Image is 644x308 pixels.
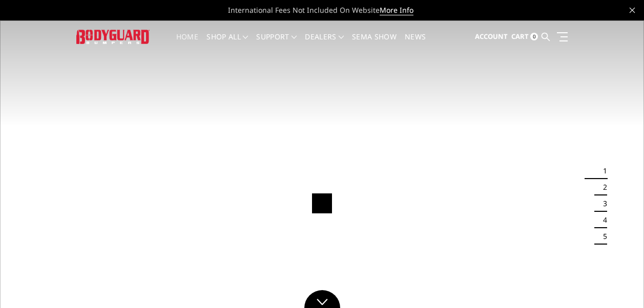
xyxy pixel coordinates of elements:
[597,179,607,195] button: 2 of 5
[475,32,508,41] span: Account
[405,33,426,53] a: News
[352,33,397,53] a: SEMA Show
[597,195,607,212] button: 3 of 5
[530,33,538,40] span: 0
[304,290,340,308] a: Click to Down
[511,23,538,51] a: Cart 0
[76,30,150,44] img: BODYGUARD BUMPERS
[597,163,607,179] button: 1 of 5
[305,33,344,53] a: Dealers
[511,32,529,41] span: Cart
[475,23,508,51] a: Account
[597,212,607,228] button: 4 of 5
[206,33,248,53] a: shop all
[176,33,198,53] a: Home
[256,33,297,53] a: Support
[380,5,413,15] a: More Info
[597,228,607,245] button: 5 of 5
